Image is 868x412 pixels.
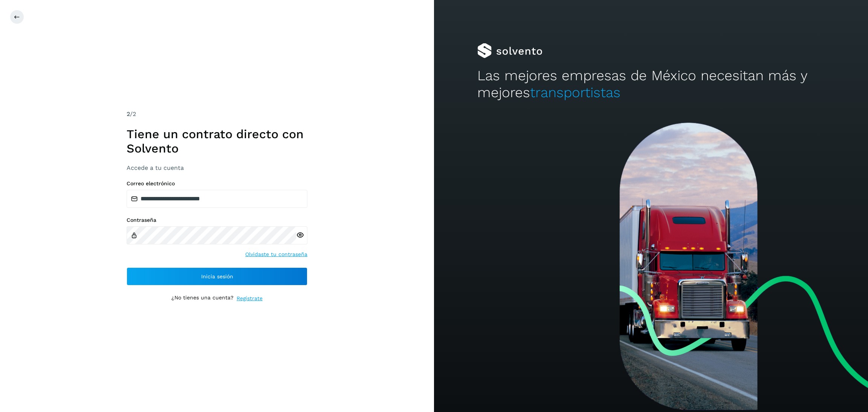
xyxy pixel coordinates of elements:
[477,67,825,101] h2: Las mejores empresas de México necesitan más y mejores
[127,127,307,156] h1: Tiene un contrato directo con Solvento
[171,295,234,302] p: ¿No tienes una cuenta?
[127,110,307,119] div: /2
[127,110,130,117] span: 2
[237,295,263,302] a: Regístrate
[127,267,307,285] button: Inicia sesión
[127,164,307,171] h3: Accede a tu cuenta
[201,274,233,279] span: Inicia sesión
[127,180,307,187] label: Correo electrónico
[245,250,307,258] a: Olvidaste tu contraseña
[127,217,307,223] label: Contraseña
[530,84,620,101] span: transportistas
